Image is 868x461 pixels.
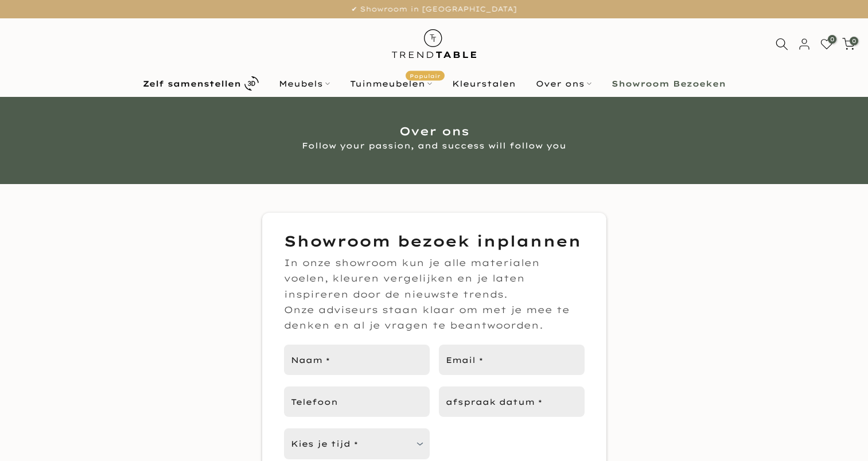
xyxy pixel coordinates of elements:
h3: Showroom bezoek inplannen [284,230,585,252]
a: Over ons [526,77,601,91]
p: ✔ Showroom in [GEOGRAPHIC_DATA] [14,3,854,15]
a: Kleurstalen [442,77,526,91]
h1: Over ons [99,126,770,137]
b: Showroom Bezoeken [612,80,726,88]
a: Showroom Bezoeken [601,77,735,91]
img: trend-table [384,18,484,69]
a: TuinmeubelenPopulair [340,77,442,91]
b: Zelf samenstellen [143,80,241,88]
span: Populair [406,71,445,80]
span: 0 [828,35,836,44]
a: 0 [820,38,833,50]
p: Onze adviseurs staan klaar om met je mee te denken en al je vragen te beantwoorden. [284,302,585,333]
a: 0 [842,38,855,50]
a: Meubels [268,77,340,91]
p: In onze showroom kun je alle materialen voelen, kleuren vergelijken en je laten inspireren door d... [284,255,585,302]
span: 0 [850,37,858,45]
a: Zelf samenstellen [133,73,268,93]
p: Follow your passion, and success will follow you [219,139,649,153]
